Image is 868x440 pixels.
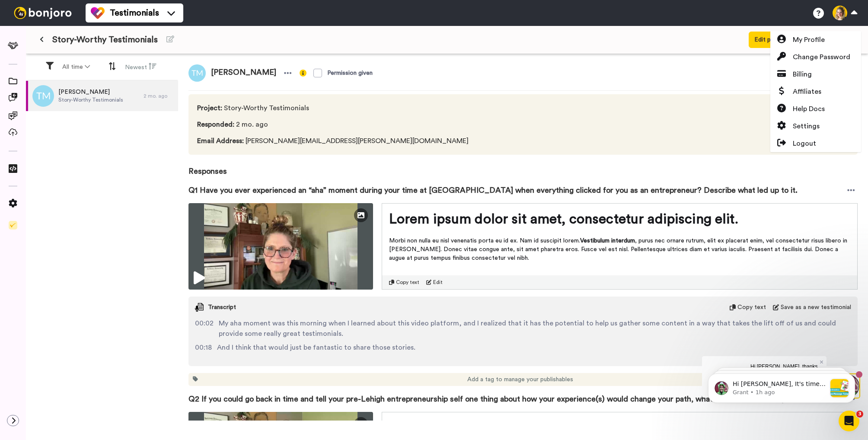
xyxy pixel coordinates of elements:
[219,318,851,339] span: My aha moment was this morning when I learned about this video platform, and I realized that it h...
[91,6,105,20] img: tm-color.svg
[58,96,123,103] span: Story-Worthy Testimonials
[770,135,861,152] a: Logout
[48,7,117,69] span: Hi [PERSON_NAME], thanks for joining us with a paid account! Wanted to say thanks in person, so p...
[396,279,419,286] span: Copy text
[793,138,816,149] span: Logout
[188,155,858,177] span: Responses
[770,31,861,48] a: My Profile
[770,118,861,135] a: Settings
[781,303,851,312] span: Save as a new testimonial
[188,393,790,405] span: Q2 If you could go back in time and tell your pre-Lehigh entrepreneurship self one thing about ho...
[737,303,766,312] span: Copy text
[28,28,38,38] img: mute-white.svg
[467,375,573,384] span: Add a tag to manage your publishables
[110,7,159,19] span: Testimonials
[793,121,820,131] span: Settings
[58,88,123,96] span: [PERSON_NAME]
[197,136,469,146] span: [PERSON_NAME][EMAIL_ADDRESS][PERSON_NAME][DOMAIN_NAME]
[206,64,281,82] span: [PERSON_NAME]
[856,411,863,418] span: 3
[197,105,222,112] span: Project :
[793,35,825,45] span: My Profile
[793,104,825,114] span: Help Docs
[9,221,17,230] img: Checklist.svg
[580,238,635,244] span: Vestibulum interdum
[188,64,206,82] img: tm.png
[197,121,234,128] span: Responded :
[217,342,415,353] span: And I think that would just be fantastic to share those stories.
[195,318,214,339] span: 00:02
[188,184,798,196] span: Q1 Have you ever experienced an “aha” moment during your time at [GEOGRAPHIC_DATA] when everythin...
[10,7,75,19] img: bj-logo-header-white.svg
[389,212,738,226] span: Lorem ipsum dolor sit amet, consectetur adipiscing elit.
[26,81,178,111] a: [PERSON_NAME]Story-Worthy Testimonials2 mo. ago
[695,356,868,417] iframe: Intercom notifications message
[749,32,793,48] button: Edit project
[770,66,861,83] a: Billing
[770,100,861,118] a: Help Docs
[793,52,850,62] span: Change Password
[144,92,174,99] div: 2 mo. ago
[197,137,244,144] span: Email Address :
[327,69,373,77] div: Permission given
[433,279,443,286] span: Edit
[793,86,821,97] span: Affiliates
[300,70,306,77] img: info-yellow.svg
[770,48,861,66] a: Change Password
[188,203,373,290] img: 507f9465-e3e8-43ef-8d2d-4b7e939877dc-thumbnail_full-1749832030.jpg
[793,69,812,80] span: Billing
[197,103,469,113] span: Story-Worthy Testimonials
[389,238,580,244] span: Morbi non nulla eu nisl venenatis porta eu id ex. Nam id suscipit lorem.
[197,119,469,130] span: 2 mo. ago
[120,59,162,75] button: Newest
[195,303,204,312] img: transcript.svg
[839,411,859,431] iframe: Intercom live chat
[195,342,212,353] span: 00:18
[52,34,158,46] span: Story-Worthy Testimonials
[1,2,24,25] img: 3183ab3e-59ed-45f6-af1c-10226f767056-1659068401.jpg
[57,59,95,75] button: All time
[389,238,849,261] span: , purus nec ornare rutrum, elit ex placerat enim, vel consectetur risus libero in [PERSON_NAME]. ...
[208,303,236,312] span: Transcript
[32,85,54,107] img: tm.png
[770,83,861,100] a: Affiliates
